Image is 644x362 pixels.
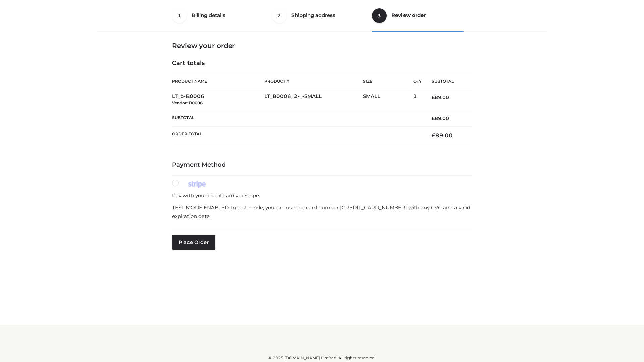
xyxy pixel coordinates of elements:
[432,132,453,139] bdi: 89.00
[172,89,264,110] td: LT_b-B0006
[363,89,413,110] td: SMALL
[172,110,422,126] th: Subtotal
[172,191,472,200] p: Pay with your credit card via Stripe.
[172,100,203,105] small: Vendor: B0006
[363,74,410,89] th: Size
[432,115,435,121] span: £
[413,74,422,89] th: Qty
[172,60,472,67] h4: Cart totals
[264,74,363,89] th: Product #
[172,235,215,250] button: Place order
[422,74,472,89] th: Subtotal
[264,89,363,110] td: LT_B0006_2-_-SMALL
[413,89,422,110] td: 1
[172,203,472,221] p: TEST MODE ENABLED. In test mode, you can use the card number [CREDIT_CARD_NUMBER] with any CVC an...
[432,132,435,139] span: £
[172,42,472,50] h3: Review your order
[432,94,449,100] bdi: 89.00
[432,94,435,100] span: £
[432,115,449,121] bdi: 89.00
[172,74,264,89] th: Product Name
[172,127,422,144] th: Order Total
[100,355,544,361] div: © 2025 [DOMAIN_NAME] Limited. All rights reserved.
[172,161,472,169] h4: Payment Method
